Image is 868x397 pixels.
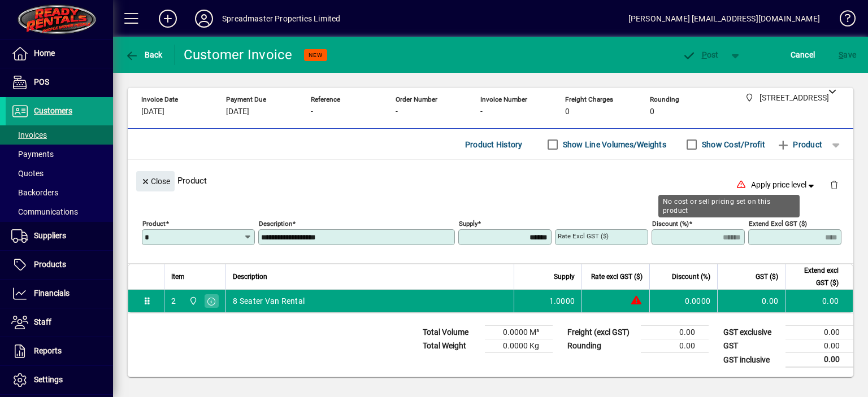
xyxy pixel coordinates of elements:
span: [DATE] [141,107,164,116]
span: ost [682,50,719,59]
a: Quotes [6,164,113,183]
span: 8 Seater Van Rental [233,295,305,307]
a: Backorders [6,183,113,202]
div: No cost or sell pricing set on this product [658,195,800,217]
a: POS [6,68,113,97]
td: GST [718,339,785,353]
button: Back [122,45,166,65]
span: GST ($) [756,271,778,283]
button: Profile [186,8,222,29]
button: Save [836,45,859,65]
span: Product [776,136,822,154]
a: Invoices [6,125,113,145]
span: - [480,107,483,116]
a: Knowledge Base [831,2,854,39]
td: 0.0000 [649,290,717,312]
td: 0.00 [641,339,709,353]
td: 0.00 [785,290,853,312]
span: - [396,107,398,116]
span: 1.0000 [549,295,575,307]
span: 0 [565,107,570,116]
td: GST inclusive [718,353,785,367]
a: Financials [6,280,113,308]
div: 2 [171,295,176,307]
button: Post [676,45,724,65]
span: Apply price level [751,179,817,191]
span: POS [34,77,49,86]
button: Product [771,134,828,155]
span: 965 State Highway 2 [186,295,199,307]
td: 0.00 [785,339,853,353]
span: Communications [11,207,78,216]
span: Home [34,49,55,58]
span: Close [141,172,170,191]
mat-label: Product [142,220,166,228]
td: 0.00 [641,326,709,339]
span: NEW [309,51,323,59]
span: Back [125,50,163,59]
td: Total Volume [417,326,485,339]
a: Home [6,40,113,68]
button: Delete [821,171,848,198]
mat-label: Extend excl GST ($) [749,220,807,228]
span: Discount (%) [672,271,710,283]
div: [PERSON_NAME] [EMAIL_ADDRESS][DOMAIN_NAME] [628,10,820,28]
td: 0.0000 M³ [485,326,553,339]
span: Item [171,271,185,283]
app-page-header-button: Back [113,45,175,65]
button: Cancel [788,45,818,65]
span: Products [34,260,66,269]
button: Product History [461,134,527,155]
span: Product History [465,136,523,154]
span: P [702,50,707,59]
td: Freight (excl GST) [562,326,641,339]
td: 0.0000 Kg [485,339,553,353]
label: Show Line Volumes/Weights [561,139,666,150]
span: Cancel [791,46,815,64]
span: [DATE] [226,107,249,116]
span: Customers [34,106,72,115]
a: Suppliers [6,222,113,250]
div: Product [128,160,853,201]
span: Financials [34,289,70,298]
mat-label: Description [259,220,292,228]
span: S [839,50,843,59]
label: Show Cost/Profit [700,139,765,150]
span: Quotes [11,169,44,178]
a: Payments [6,145,113,164]
a: Reports [6,337,113,365]
button: Close [136,171,175,191]
td: 0.00 [717,290,785,312]
button: Apply price level [747,175,821,195]
mat-label: Discount (%) [652,220,689,228]
span: Rate excl GST ($) [591,271,643,283]
span: Suppliers [34,231,66,240]
span: Staff [34,317,51,326]
span: Reports [34,346,62,355]
mat-label: Rate excl GST ($) [558,232,609,240]
td: 0.00 [785,326,853,339]
app-page-header-button: Close [133,176,177,186]
div: Customer Invoice [184,46,293,64]
div: Spreadmaster Properties Limited [222,10,340,28]
span: Payments [11,150,54,159]
app-page-header-button: Delete [821,180,848,190]
td: Total Weight [417,339,485,353]
a: Communications [6,202,113,221]
td: Rounding [562,339,641,353]
mat-label: Supply [459,220,478,228]
a: Staff [6,308,113,337]
span: ave [839,46,856,64]
span: Description [233,271,267,283]
a: Products [6,251,113,279]
span: Supply [554,271,575,283]
span: Extend excl GST ($) [792,264,839,289]
td: 0.00 [785,353,853,367]
span: Settings [34,375,63,384]
button: Add [150,8,186,29]
span: - [311,107,313,116]
span: Backorders [11,188,58,197]
td: GST exclusive [718,326,785,339]
a: Settings [6,366,113,394]
span: 0 [650,107,654,116]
